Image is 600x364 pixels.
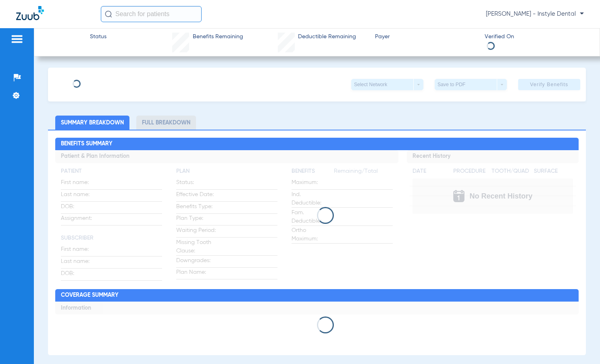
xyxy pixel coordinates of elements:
[55,138,579,151] h2: Benefits Summary
[16,6,44,20] img: Zuub Logo
[101,6,202,22] input: Search for patients
[55,289,579,302] h2: Coverage Summary
[90,33,106,41] span: Status
[375,33,477,41] span: Payer
[298,33,356,41] span: Deductible Remaining
[136,116,196,130] li: Full Breakdown
[10,34,23,44] img: hamburger-icon
[55,116,129,130] li: Summary Breakdown
[485,33,587,41] span: Verified On
[486,10,584,18] span: [PERSON_NAME] - Instyle Dental
[193,33,243,41] span: Benefits Remaining
[105,10,112,18] img: Search Icon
